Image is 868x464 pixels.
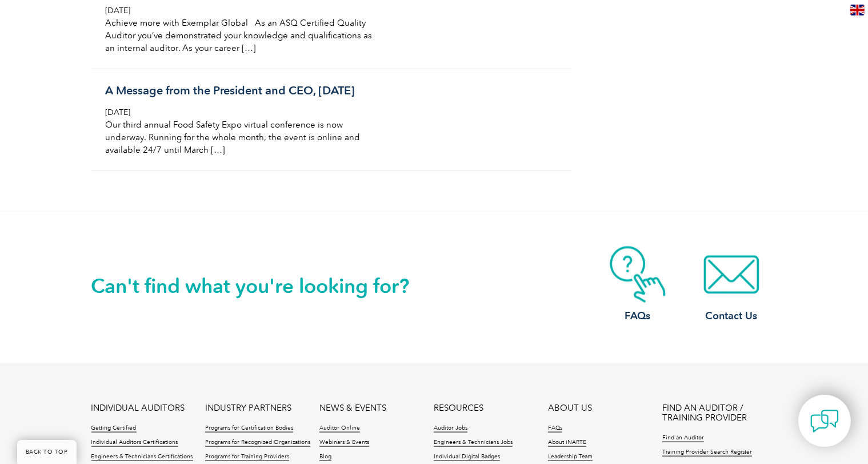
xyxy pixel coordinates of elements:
[592,246,683,303] img: contact-faq.webp
[548,453,593,461] a: Leadership Team
[106,6,131,15] span: [DATE]
[319,425,360,433] a: Auditor Online
[91,403,185,413] a: INDIVIDUAL AUDITORS
[91,453,193,461] a: Engineers & Technicians Certifications
[319,453,331,461] a: Blog
[106,108,131,117] span: [DATE]
[205,425,293,433] a: Programs for Certification Bodies
[205,403,291,413] a: INDUSTRY PARTNERS
[548,425,562,433] a: FAQs
[592,309,683,323] h3: FAQs
[810,407,839,435] img: contact-chat.png
[434,425,467,433] a: Auditor Jobs
[91,69,571,171] a: A Message from the President and CEO, [DATE] [DATE] Our third annual Food Safety Expo virtual con...
[106,84,377,98] h3: A Message from the President and CEO, [DATE]
[662,449,752,457] a: Training Provider Search Register
[662,434,704,442] a: Find an Auditor
[548,439,586,447] a: About iNARTE
[205,453,289,461] a: Programs for Training Providers
[434,453,500,461] a: Individual Digital Badges
[106,17,377,54] p: Achieve more with Exemplar Global As an ASQ Certified Quality Auditor you’ve demonstrated your kn...
[17,440,77,464] a: BACK TO TOP
[686,309,777,323] h3: Contact Us
[319,439,369,447] a: Webinars & Events
[686,246,777,303] img: contact-email.webp
[91,439,178,447] a: Individual Auditors Certifications
[319,403,386,413] a: NEWS & EVENTS
[850,5,865,15] img: en
[686,246,777,323] a: Contact Us
[548,403,592,413] a: ABOUT US
[91,425,137,433] a: Getting Certified
[434,403,483,413] a: RESOURCES
[434,439,513,447] a: Engineers & Technicians Jobs
[205,439,310,447] a: Programs for Recognized Organizations
[91,277,434,295] h2: Can't find what you're looking for?
[662,403,777,423] a: FIND AN AUDITOR / TRAINING PROVIDER
[592,246,683,323] a: FAQs
[106,118,377,156] p: Our third annual Food Safety Expo virtual conference is now underway. Running for the whole month...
